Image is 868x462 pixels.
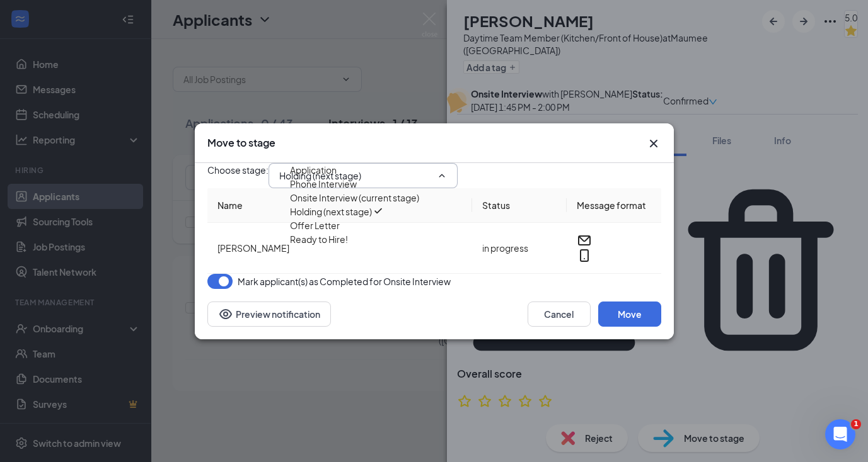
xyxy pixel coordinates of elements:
div: Holding (next stage) [290,205,372,218]
span: Mark applicant(s) as Completed for Onsite Interview [238,274,451,289]
button: Preview notificationEye [207,301,331,327]
th: Message format [567,188,661,223]
div: Onsite Interview (current stage) [290,191,419,205]
td: in progress [472,223,567,274]
svg: Email [577,233,592,248]
svg: Checkmark [372,205,385,217]
div: Ready to Hire! [290,232,348,246]
span: Choose stage : [207,163,269,188]
h3: Move to stage [207,136,275,150]
svg: Cross [646,136,661,151]
button: Cancel [528,301,591,327]
div: Offer Letter [290,218,340,232]
svg: MobileSms [577,248,592,263]
svg: Eye [218,307,233,322]
span: 1 [851,419,861,429]
div: Application [290,163,337,177]
th: Status [472,188,567,223]
th: Name [207,188,472,223]
button: Close [646,136,661,151]
div: Phone Interview [290,177,357,191]
button: Move [598,301,661,327]
iframe: Intercom live chat [825,419,855,449]
span: [PERSON_NAME] [217,242,289,254]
